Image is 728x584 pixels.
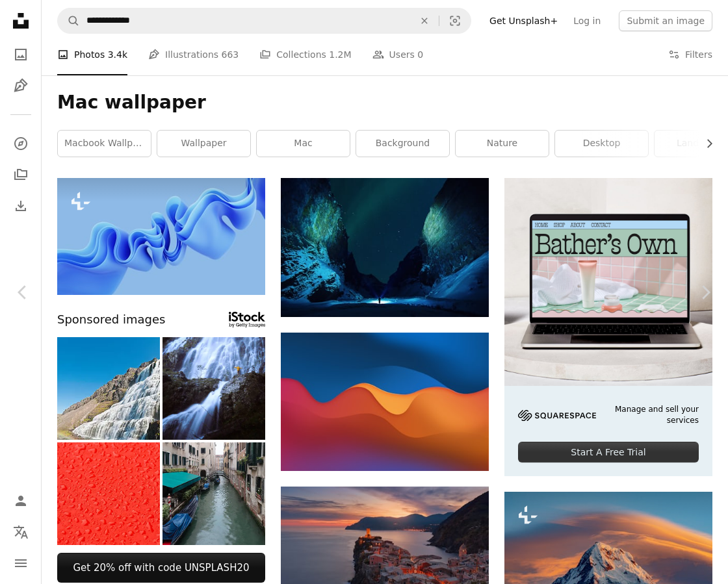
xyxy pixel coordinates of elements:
a: Next [682,230,728,355]
h1: Mac wallpaper [57,91,712,114]
a: northern lights [281,241,489,253]
a: Log in [565,10,608,31]
button: Language [8,519,34,545]
img: file-1705255347840-230a6ab5bca9image [518,410,596,421]
img: 3d render, abstract modern blue background, folded ribbons macro, fashion wallpaper with wavy lay... [57,178,265,295]
button: Clear [410,8,439,33]
form: Find visuals sitewide [57,8,471,34]
img: file-1707883121023-8e3502977149image [504,178,712,386]
a: Get Unsplash+ [482,10,565,31]
span: Manage and sell your services [612,404,699,426]
a: a very tall mountain covered in snow under a cloudy sky [504,555,712,566]
a: nature [456,131,549,157]
span: Sponsored images [57,311,165,329]
div: Start A Free Trial [518,442,699,463]
a: Manage and sell your servicesStart A Free Trial [504,178,712,476]
img: a blue and orange background with wavy shapes [281,333,489,472]
a: Photos [8,42,34,68]
a: wallpaper [157,131,250,157]
a: Users 0 [372,34,424,75]
img: Ordu Çaglayan Selalesi [162,337,265,440]
a: background [356,131,449,157]
a: desktop [555,131,648,157]
a: mac [257,131,350,157]
a: aerial view of village on mountain cliff during orange sunset [281,550,489,561]
a: Explore [8,131,34,157]
button: Menu [8,550,34,576]
button: Search Unsplash [58,8,80,33]
a: Download History [8,193,34,219]
img: northern lights [281,178,489,317]
a: Illustrations 663 [148,34,239,75]
span: 1.2M [329,47,351,62]
span: 663 [222,47,239,62]
button: scroll list to the right [697,131,712,157]
a: Get 20% off with code UNSPLASH20 [57,553,265,583]
button: Filters [668,34,712,75]
a: a blue and orange background with wavy shapes [281,396,489,407]
button: Visual search [439,8,471,33]
img: Magnificent cascade rainbow child Dynjandi Iceland panorama [57,337,160,440]
img: Quiet Venice [162,442,265,545]
img: Raindrops background Red surface covered with water drops condensation texture [57,442,160,545]
a: macbook wallpaper [58,131,151,157]
span: 0 [417,47,423,62]
a: Log in / Sign up [8,488,34,514]
button: Submit an image [619,10,712,31]
a: Illustrations [8,73,34,99]
a: Collections [8,162,34,188]
a: 3d render, abstract modern blue background, folded ribbons macro, fashion wallpaper with wavy lay... [57,230,265,242]
a: Collections 1.2M [259,34,351,75]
